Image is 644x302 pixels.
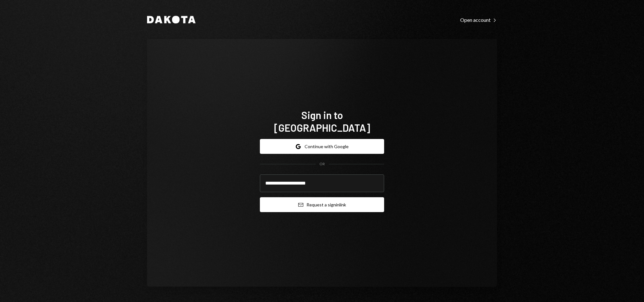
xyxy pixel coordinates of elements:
h1: Sign in to [GEOGRAPHIC_DATA] [260,109,384,134]
button: Request a signinlink [260,197,384,212]
div: Open account [460,17,497,23]
a: Open account [460,16,497,23]
button: Continue with Google [260,139,384,154]
div: OR [319,161,325,167]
